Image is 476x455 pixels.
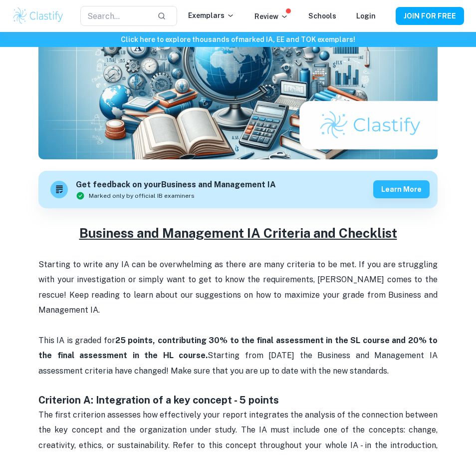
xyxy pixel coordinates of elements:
p: Exemplars [188,10,235,21]
img: Clastify logo [12,6,64,26]
p: Starting to write any IA can be overwhelming as there are many criteria to be met. If you are str... [38,242,438,394]
span: This IA is graded for Starting from [DATE] the Business and Management IA assessment criteria hav... [38,336,440,376]
span: Marked only by official IB examiners [89,191,195,200]
button: Learn more [373,180,430,198]
strong: Criterion A: Integration of a key concept - 5 points [38,394,279,406]
u: Business and Management IA Criteria and Checklist [79,225,397,241]
strong: 25 points, contributing 30% to the final assessment in the SL course and 20% to the final assessm... [38,336,440,360]
input: Search... [80,6,150,26]
a: Get feedback on yourBusiness and Management IAMarked only by official IB examinersLearn more [38,171,438,208]
h6: Get feedback on your Business and Management IA [76,179,276,191]
p: Review [254,11,288,22]
h6: Click here to explore thousands of marked IA, EE and TOK exemplars ! [2,34,474,45]
button: JOIN FOR FREE [396,7,464,25]
a: Login [356,12,376,20]
a: Schools [308,12,336,20]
